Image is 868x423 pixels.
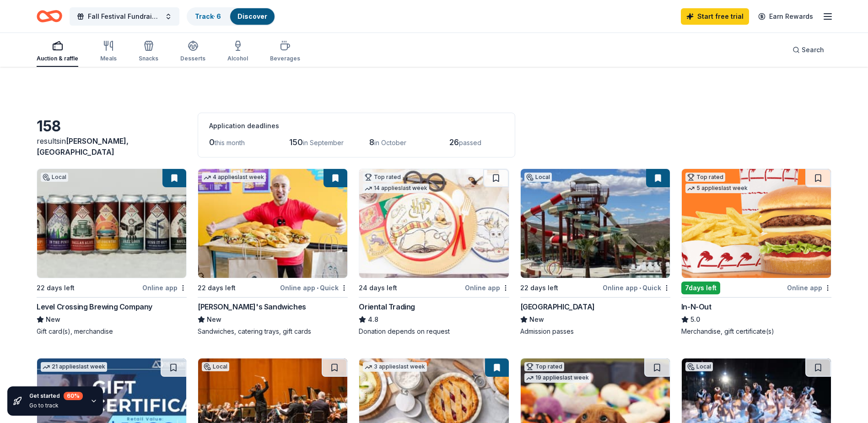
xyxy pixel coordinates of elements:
a: Start free trial [681,8,749,25]
div: Desserts [180,55,205,62]
div: Local [202,362,229,371]
span: New [46,314,60,325]
div: Local [685,362,713,371]
span: in [37,136,129,157]
div: Top rated [685,173,725,182]
span: this month [215,139,245,146]
a: Discover [237,12,267,20]
a: Image for Ike's Sandwiches4 applieslast week22 days leftOnline app•Quick[PERSON_NAME]'s Sandwiche... [198,168,348,336]
div: Beverages [270,55,300,62]
span: 4.8 [368,314,378,325]
div: results [37,136,187,157]
div: 4 applies last week [202,173,266,182]
img: Image for Jellystone Park Zion [521,169,670,278]
span: Fall Festival Fundraiser [88,11,161,22]
img: Image for Oriental Trading [359,169,508,278]
span: [PERSON_NAME], [GEOGRAPHIC_DATA] [37,136,129,157]
button: Alcohol [227,37,248,67]
div: [GEOGRAPHIC_DATA] [520,301,595,312]
div: 158 [37,117,187,136]
button: Snacks [139,37,158,67]
div: Meals [100,55,117,62]
img: Image for In-N-Out [682,169,831,278]
a: Image for Oriental TradingTop rated14 applieslast week24 days leftOnline appOriental Trading4.8Do... [359,168,509,336]
span: • [639,284,641,292]
span: in September [303,139,344,146]
div: Snacks [139,55,158,62]
a: Home [37,5,62,27]
span: • [317,284,318,292]
div: 22 days left [198,282,236,293]
a: Track· 6 [195,12,221,20]
button: Beverages [270,37,300,67]
div: [PERSON_NAME]'s Sandwiches [198,301,306,312]
div: Application deadlines [209,120,504,131]
div: Top rated [524,362,564,371]
div: Sandwiches, catering trays, gift cards [198,327,348,336]
div: Local [524,173,552,182]
div: Admission passes [520,327,670,336]
div: Alcohol [227,55,248,62]
div: 22 days left [37,282,75,293]
div: Go to track [29,402,83,409]
div: Online app [465,282,509,293]
div: Oriental Trading [359,301,415,312]
div: 22 days left [520,282,558,293]
img: Image for Ike's Sandwiches [198,169,347,278]
div: 24 days left [359,282,397,293]
span: New [529,314,544,325]
div: 14 applies last week [363,184,429,193]
div: Top rated [363,173,403,182]
div: 7 days left [681,282,720,294]
div: Online app [787,282,831,293]
a: Image for In-N-OutTop rated5 applieslast week7days leftOnline appIn-N-Out5.0Merchandise, gift cer... [681,168,831,336]
span: 5.0 [690,314,700,325]
div: Merchandise, gift certificate(s) [681,327,831,336]
div: Online app Quick [280,282,348,293]
span: 150 [289,137,303,147]
button: Desserts [180,37,205,67]
a: Earn Rewards [753,8,819,25]
div: Gift card(s), merchandise [37,327,187,336]
div: In-N-Out [681,301,712,312]
div: 21 applies last week [41,362,107,372]
div: Online app Quick [603,282,670,293]
div: Auction & raffle [37,55,78,62]
div: 19 applies last week [524,373,591,383]
a: Image for Level Crossing Brewing CompanyLocal22 days leftOnline appLevel Crossing Brewing Company... [37,168,187,336]
div: 60 % [64,392,83,400]
a: Image for Jellystone Park ZionLocal22 days leftOnline app•Quick[GEOGRAPHIC_DATA]NewAdmission passes [520,168,670,336]
span: 0 [209,137,215,147]
span: New [207,314,221,325]
span: in October [374,139,406,146]
span: Search [802,44,824,55]
div: Local [41,173,68,182]
span: 8 [369,137,374,147]
div: 3 applies last week [363,362,427,372]
div: Online app [142,282,187,293]
button: Track· 6Discover [187,7,275,26]
span: passed [459,139,481,146]
button: Search [785,41,831,59]
button: Fall Festival Fundraiser [70,7,179,26]
button: Auction & raffle [37,37,78,67]
div: Level Crossing Brewing Company [37,301,152,312]
div: Get started [29,392,83,400]
button: Meals [100,37,117,67]
span: 26 [449,137,459,147]
div: 5 applies last week [685,184,749,193]
img: Image for Level Crossing Brewing Company [37,169,186,278]
div: Donation depends on request [359,327,509,336]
